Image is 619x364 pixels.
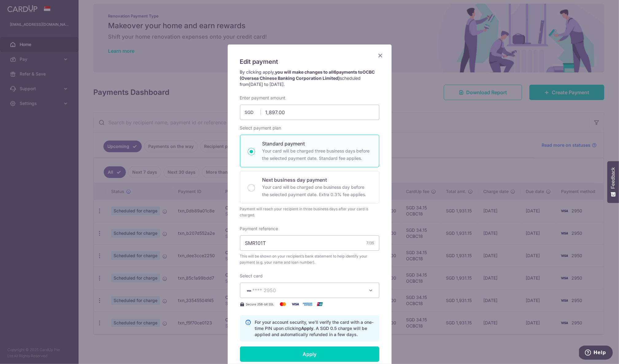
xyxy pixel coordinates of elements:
input: Apply [240,347,379,362]
p: Next business day payment [262,176,372,184]
span: This will be shown on your recipient’s bank statement to help identify your payment (e.g. your na... [240,253,379,265]
img: UnionPay [314,300,326,308]
b: Apply [301,326,314,331]
p: By clicking apply, scheduled from . [240,69,379,87]
iframe: Opens a widget where you can find more information [579,346,613,361]
h5: Edit payment [240,57,379,67]
label: Select card [240,273,263,279]
span: [DATE] to [DATE] [249,82,284,87]
label: Payment reference [240,226,278,232]
p: Standard payment [262,140,372,147]
strong: you will make changes to all payments to [240,69,375,81]
img: American Express [301,300,314,308]
span: 6 [334,69,337,75]
p: For your account security, we’ll verify the card with a one-time PIN upon clicking . A SGD 0.5 ch... [255,319,374,338]
div: 7/35 [367,240,374,246]
label: Enter payment amount [240,95,286,101]
img: Visa [289,300,301,308]
p: Your card will be charged one business day before the selected payment date. Extra 0.3% fee applies. [262,184,372,198]
button: Feedback - Show survey [607,161,619,203]
span: SGD [245,109,261,115]
button: Close [377,52,384,59]
p: Your card will be charged three business days before the selected payment date. Standard fee appl... [262,147,372,162]
label: Select payment plan [240,125,281,131]
span: Feedback [610,167,616,189]
span: Secure 256-bit SSL [246,302,274,307]
img: VISA [245,288,253,293]
input: 0.00 [240,105,379,120]
img: Mastercard [277,300,289,308]
div: Payment will reach your recipient in three business days after your card is charged. [240,206,379,218]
